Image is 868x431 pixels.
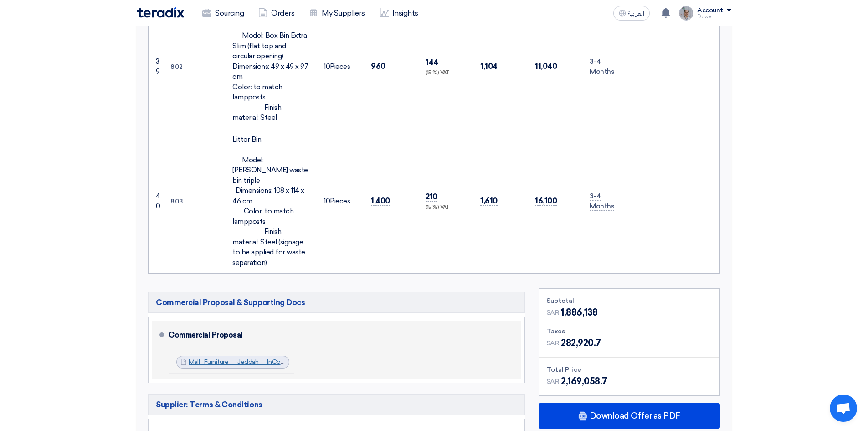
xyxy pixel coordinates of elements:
[480,62,498,71] span: 1,104
[149,129,163,273] td: 40
[426,192,437,202] span: 210
[561,374,607,388] span: 2,169,058.7
[251,3,302,23] a: Orders
[149,5,163,129] td: 39
[232,135,309,268] div: Litter Bin Model: [PERSON_NAME] waste bin triple Dimensions: 108 x 114 x 46 cm Color: to match la...
[546,308,560,317] span: SAR
[148,394,525,415] h5: Supplier: Terms & Conditions
[316,129,364,273] td: Pieces
[561,306,598,319] span: 1,886,138
[535,196,557,206] span: 16,100
[590,192,614,211] span: 3-4 Months
[426,204,466,212] div: (15 %) VAT
[546,327,712,336] div: Taxes
[324,62,330,71] span: 10
[316,5,364,129] td: Pieces
[426,69,466,77] div: (15 %) VAT
[697,14,731,19] div: Dowel
[169,324,510,346] div: Commercial Proposal
[697,7,723,15] div: Account
[613,6,650,21] button: العربية
[628,10,644,17] span: العربية
[546,365,712,374] div: Total Price
[590,57,614,77] span: 3-4 Months
[324,197,330,205] span: 10
[679,6,693,21] img: IMG_1753965247717.jpg
[480,196,498,206] span: 1,610
[590,412,680,420] span: Download Offer as PDF
[546,338,560,348] span: SAR
[302,3,372,23] a: My Suppliers
[546,377,560,386] span: SAR
[830,395,857,422] a: Open chat
[189,358,390,366] a: Mall_Furniture__Jeddah__InConcept_Company_1746114147447.pdf
[426,57,438,67] span: 144
[232,10,309,123] div: Litter Bin Model: Box Bin Extra Slim (flat top and circular opening) Dimensions: 49 x 49 x 97 cm ...
[137,7,184,18] img: Teradix logo
[561,336,601,350] span: 282,920.7
[156,297,305,308] span: Commercial Proposal & Supporting Docs
[372,3,426,23] a: Insights
[163,129,225,273] td: 803
[546,296,712,306] div: Subtotal
[371,62,385,71] span: 960
[371,196,390,206] span: 1,400
[195,3,251,23] a: Sourcing
[163,5,225,129] td: 802
[535,62,557,71] span: 11,040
